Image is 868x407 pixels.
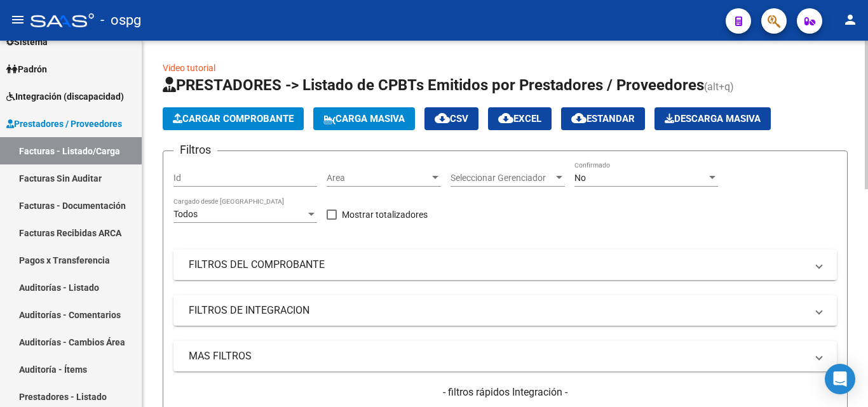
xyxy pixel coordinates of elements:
span: Seleccionar Gerenciador [451,173,553,183]
mat-icon: cloud_download [571,110,587,126]
span: - ospg [100,6,141,34]
span: CSV [435,113,468,124]
mat-icon: cloud_download [435,110,450,126]
button: Carga Masiva [313,107,415,130]
app-download-masive: Descarga masiva de comprobantes (adjuntos) [654,107,771,130]
span: Cargar Comprobante [173,113,294,124]
span: Integración (discapacidad) [6,90,124,103]
mat-icon: menu [10,12,25,27]
span: Descarga Masiva [665,113,761,124]
mat-expansion-panel-header: FILTROS DEL COMPROBANTE [173,250,837,280]
span: Carga Masiva [323,113,405,124]
span: Mostrar totalizadores [342,207,428,222]
a: Video tutorial [163,63,215,73]
button: Estandar [561,107,645,130]
mat-icon: person [843,12,858,27]
span: EXCEL [498,113,541,124]
mat-panel-title: FILTROS DEL COMPROBANTE [189,258,806,272]
span: No [574,173,586,183]
span: (alt+q) [704,81,734,93]
mat-expansion-panel-header: MAS FILTROS [173,341,837,371]
button: Cargar Comprobante [163,107,304,130]
button: CSV [424,107,478,130]
mat-panel-title: MAS FILTROS [189,349,806,363]
h3: Filtros [173,141,217,159]
span: Padrón [6,62,47,76]
mat-panel-title: FILTROS DE INTEGRACION [189,304,806,317]
span: Sistema [6,35,48,49]
button: Descarga Masiva [654,107,771,130]
span: Prestadores / Proveedores [6,117,122,131]
button: EXCEL [488,107,552,130]
span: Area [327,173,430,183]
mat-icon: cloud_download [498,110,513,126]
span: Todos [173,209,198,219]
div: Open Intercom Messenger [825,364,855,394]
h4: - filtros rápidos Integración - [173,385,837,399]
mat-expansion-panel-header: FILTROS DE INTEGRACION [173,295,837,326]
span: Estandar [571,113,635,124]
span: PRESTADORES -> Listado de CPBTs Emitidos por Prestadores / Proveedores [163,76,704,94]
